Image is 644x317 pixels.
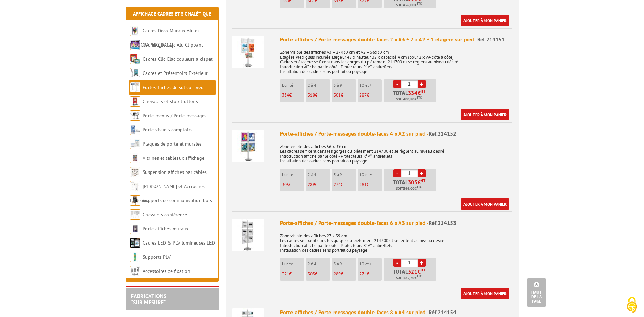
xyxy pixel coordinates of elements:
img: Cookies (fenêtre modale) [623,296,641,314]
sup: HT [421,178,425,183]
a: - [393,80,401,88]
p: € [334,93,356,98]
span: 321 [408,269,418,274]
a: Porte-visuels comptoirs [143,127,192,133]
p: € [282,182,304,187]
img: Suspension affiches par câbles [130,167,140,177]
a: Porte-menus / Porte-messages [143,112,206,119]
span: 261 [359,181,367,187]
span: 321 [282,271,289,277]
img: Porte-affiches / Porte-messages double-faces 4 x A2 sur pied [232,130,264,162]
span: 287 [359,92,367,98]
img: Vitrines et tableaux affichage [130,153,140,163]
img: Porte-affiches muraux [130,224,140,234]
a: Suspension affiches par câbles [143,169,207,175]
img: Cadres Clic-Clac couleurs à clapet [130,54,140,64]
p: L'unité [282,172,304,177]
span: 289 [308,181,315,187]
a: Porte-affiches muraux [143,226,188,232]
span: 274 [359,271,367,277]
p: Zone visible des affiches A3 = 27x39 cm et A2 = 56x39 cm Etagère Plexiglass inclinée Largeur 45 x... [280,45,512,74]
p: € [359,93,382,98]
span: Réf.214152 [429,130,456,137]
span: 274 [334,181,341,187]
img: Porte-affiches / Porte-messages double-faces 2 x A3 + 2 x A2 + 1 étagère sur pied [232,36,264,68]
img: Cadres Deco Muraux Alu ou Bois [130,26,140,36]
img: Porte-menus / Porte-messages [130,110,140,121]
a: Supports de communication bois [143,197,212,204]
a: - [393,259,401,267]
a: Haut de la page [527,278,546,307]
a: Cadres Clic-Clac Alu Clippant [143,42,203,48]
a: + [418,259,426,267]
a: Supports PLV [143,254,171,260]
a: Ajouter à mon panier [461,109,509,120]
span: Soit € [396,275,422,281]
img: Porte-visuels comptoirs [130,125,140,135]
p: 2 à 4 [308,83,330,88]
a: Porte-affiches de sol sur pied [143,84,203,90]
p: € [308,182,330,187]
a: Chevalets conférence [143,211,187,218]
a: Chevalets et stop trottoirs [143,98,198,105]
p: 5 à 9 [334,172,356,177]
span: € [418,90,421,96]
span: € [418,269,421,274]
span: Soit € [396,2,422,8]
a: Ajouter à mon panier [461,198,509,210]
img: Chevalets conférence [130,209,140,220]
p: 10 et + [359,172,382,177]
span: 334 [282,92,289,98]
p: € [334,271,356,276]
sup: TTC [417,96,422,99]
p: Zone visible des affiches 27 x 39 cm Les cadres se fixent dans les gorges du piètement 214700 et ... [280,229,512,253]
img: Supports PLV [130,252,140,262]
a: Ajouter à mon panier [461,288,509,299]
a: Ajouter à mon panier [461,15,509,26]
p: 10 et + [359,261,382,266]
span: 305 [308,271,315,277]
sup: TTC [417,274,422,278]
div: Porte-affiches / Porte-messages double-faces 6 x A3 sur pied - [280,219,512,227]
sup: HT [421,268,425,273]
span: 334 [408,90,418,96]
p: 10 et + [359,83,382,88]
a: Accessoires de fixation [143,268,190,274]
p: € [282,271,304,276]
sup: TTC [417,185,422,189]
p: Total [385,179,436,191]
img: Porte-affiches de sol sur pied [130,82,140,92]
img: Porte-affiches / Porte-messages double-faces 6 x A3 sur pied [232,219,264,251]
img: Chevalets et stop trottoirs [130,96,140,107]
a: - [393,169,401,177]
a: Cadres Clic-Clac couleurs à clapet [143,56,213,62]
img: Cadres LED & PLV lumineuses LED [130,238,140,248]
span: 456,00 [403,2,415,8]
span: Réf.214151 [477,36,505,43]
a: Plaques de porte et murales [143,141,202,147]
p: 2 à 4 [308,261,330,266]
p: L'unité [282,83,304,88]
span: € [418,179,421,185]
span: Réf.214153 [429,219,456,226]
span: 289 [334,271,341,277]
span: 366,00 [403,186,415,191]
a: FABRICATIONS"Sur Mesure" [131,293,166,306]
span: 318 [308,92,315,98]
span: 385,20 [403,275,415,281]
a: Cadres et Présentoirs Extérieur [143,70,208,76]
div: Porte-affiches / Porte-messages double-faces 2 x A3 + 2 x A2 + 1 étagère sur pied - [280,36,512,43]
img: Cimaises et Accroches tableaux [130,181,140,191]
p: Zone visible des affiches 56 x 39 cm Les cadres se fixent dans les gorges du piètement 214700 et ... [280,139,512,164]
button: Cookies (fenêtre modale) [620,294,644,317]
div: Porte-affiches / Porte-messages double-faces 4 x A2 sur pied - [280,130,512,138]
p: € [334,182,356,187]
span: 400,80 [403,97,415,102]
img: Cadres et Présentoirs Extérieur [130,68,140,78]
p: 5 à 9 [334,83,356,88]
img: Accessoires de fixation [130,266,140,276]
a: + [418,80,426,88]
p: Total [385,269,436,281]
span: 305 [282,181,289,187]
p: L'unité [282,261,304,266]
